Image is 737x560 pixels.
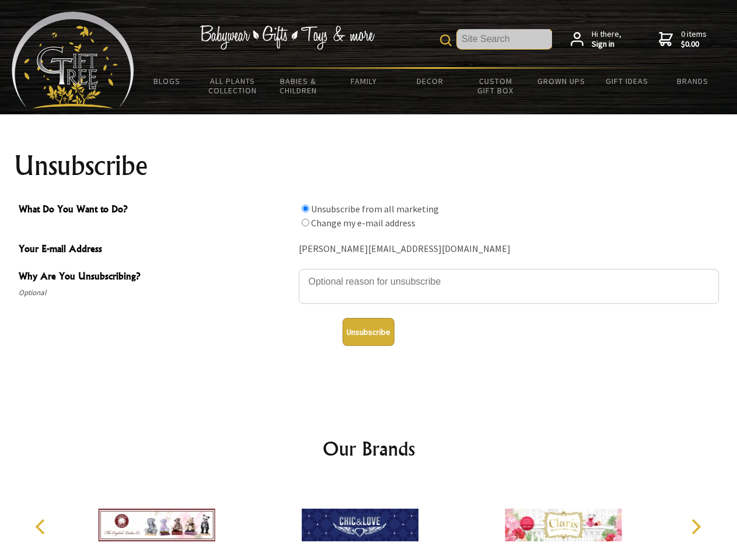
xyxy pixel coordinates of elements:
[12,12,134,108] img: Babyware - Gifts - Toys and more...
[571,29,621,50] a: Hi there,Sign in
[19,286,293,300] span: Optional
[592,39,621,50] strong: Sign in
[266,69,331,103] a: Babies & Children
[397,69,463,93] a: Decor
[594,69,660,93] a: Gift Ideas
[463,69,529,103] a: Custom Gift Box
[659,29,707,50] a: 0 items$0.00
[681,29,707,50] span: 0 items
[592,29,621,50] span: Hi there,
[19,269,293,286] span: Why Are You Unsubscribing?
[14,152,724,180] h1: Unsubscribe
[440,34,452,46] img: product search
[457,29,552,49] input: Site Search
[19,242,293,258] span: Your E-mail Address
[660,69,726,93] a: Brands
[29,514,55,540] button: Previous
[311,217,415,229] label: Change my e-mail address
[134,69,200,93] a: BLOGS
[311,203,439,215] label: Unsubscribe from all marketing
[302,205,309,212] input: What Do You Want to Do?
[302,219,309,226] input: What Do You Want to Do?
[331,69,397,93] a: Family
[299,269,719,304] textarea: Why Are You Unsubscribing?
[200,69,266,103] a: All Plants Collection
[343,318,394,346] button: Unsubscribe
[683,514,708,540] button: Next
[200,25,375,50] img: Babywear - Gifts - Toys & more
[19,202,293,219] span: What Do You Want to Do?
[23,435,714,463] h2: Our Brands
[299,240,719,258] div: [PERSON_NAME][EMAIL_ADDRESS][DOMAIN_NAME]
[528,69,594,93] a: Grown Ups
[681,39,707,50] strong: $0.00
